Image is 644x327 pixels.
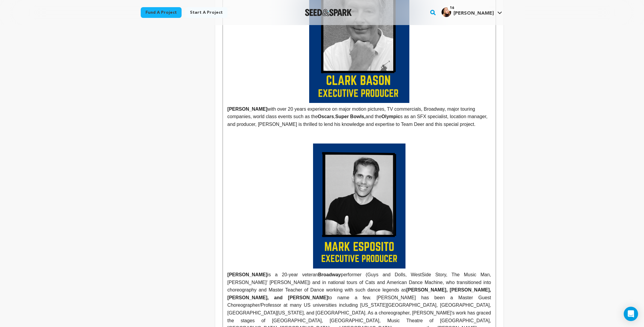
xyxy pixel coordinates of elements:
[318,114,334,119] strong: Oscars
[442,7,494,17] div: Julia C.'s Profile
[442,7,451,17] img: 9bca477974fd9e9f.jpg
[624,307,638,321] div: Open Intercom Messenger
[227,105,491,128] p: with over 20 years experience on major motion pictures, TV commercials, Broadway, major touring c...
[227,272,267,277] strong: [PERSON_NAME]
[440,6,503,19] span: Julia C.'s Profile
[185,7,227,18] a: Start a project
[453,11,494,16] span: [PERSON_NAME]
[227,287,493,300] strong: [PERSON_NAME], [PERSON_NAME], [PERSON_NAME], and [PERSON_NAME]
[141,7,182,18] a: Fund a project
[305,9,352,16] img: Seed&Spark Logo Dark Mode
[367,272,422,277] span: Guys and Dolls, West
[335,114,366,119] strong: Super Bowls,
[313,144,405,269] img: 1755718150-Screenshot%202025-08-20%20at%203.28.24%20PM.png
[440,6,503,17] a: Julia C.'s Profile
[305,9,352,16] a: Seed&Spark Homepage
[227,107,267,112] strong: [PERSON_NAME]
[448,5,456,11] span: 16
[381,114,400,119] strong: Olympic
[318,272,341,277] strong: Broadway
